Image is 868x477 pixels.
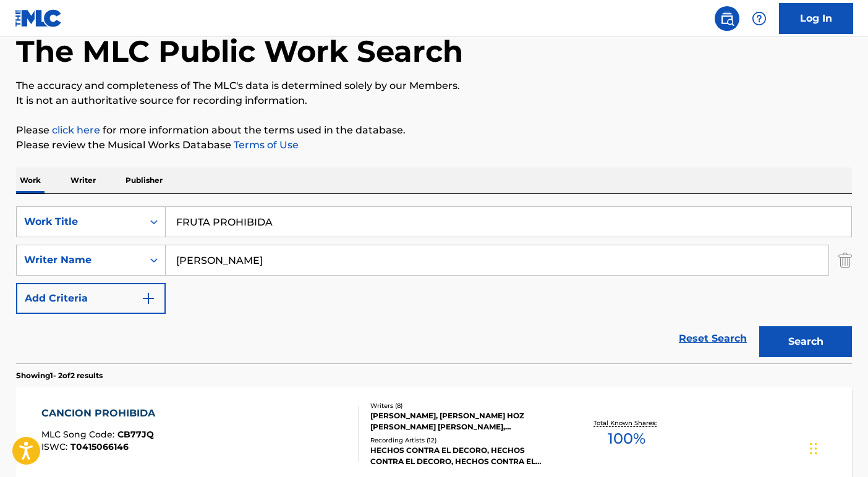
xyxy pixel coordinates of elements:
a: click here [52,124,100,136]
div: CANCION PROHIBIDA [41,406,161,421]
p: Work [16,167,45,193]
span: 100 % [608,428,645,450]
img: help [752,11,767,26]
div: Writers ( 8 ) [370,401,557,410]
p: Please for more information about the terms used in the database. [16,123,852,138]
a: Log In [779,3,853,34]
div: [PERSON_NAME], [PERSON_NAME] HOZ [PERSON_NAME] [PERSON_NAME], [PERSON_NAME], [PERSON_NAME] [PERSO... [370,410,557,433]
img: 9d2ae6d4665cec9f34b9.svg [141,291,156,306]
img: MLC Logo [15,9,62,27]
span: T0415066146 [70,441,129,452]
span: MLC Song Code : [41,429,117,440]
a: Reset Search [673,325,753,352]
button: Add Criteria [16,283,166,314]
h1: The MLC Public Work Search [16,33,463,70]
div: Help [747,6,772,31]
span: ISWC : [41,441,70,452]
img: search [720,11,734,26]
div: Recording Artists ( 12 ) [370,436,557,445]
p: Total Known Shares: [594,418,660,428]
div: HECHOS CONTRA EL DECORO, HECHOS CONTRA EL DECORO, HECHOS CONTRA EL DECORO, HECHOS CONTRA EL DECOR... [370,445,557,467]
p: It is not an authoritative source for recording information. [16,93,852,108]
form: Search Form [16,206,852,363]
span: CB77JQ [117,429,154,440]
div: Work Title [24,214,135,229]
div: Writer Name [24,253,135,268]
p: Showing 1 - 2 of 2 results [16,370,103,381]
div: Drag [810,430,817,467]
a: Public Search [715,6,739,31]
p: The accuracy and completeness of The MLC's data is determined solely by our Members. [16,78,852,93]
a: Terms of Use [231,139,299,151]
button: Search [759,326,852,357]
p: Please review the Musical Works Database [16,138,852,153]
img: Delete Criterion [838,245,852,276]
p: Writer [67,167,100,193]
p: Publisher [122,167,166,193]
iframe: Chat Widget [806,418,868,477]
